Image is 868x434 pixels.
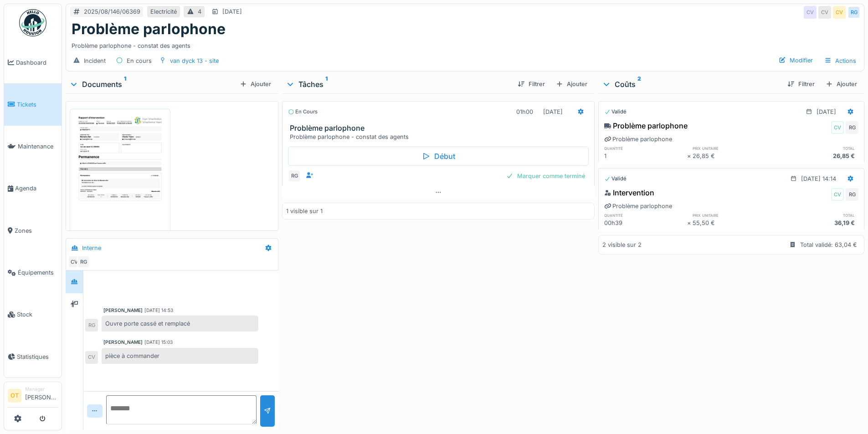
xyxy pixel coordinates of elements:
[69,79,236,90] div: Documents
[514,78,549,90] div: Filtrer
[103,307,143,314] div: [PERSON_NAME]
[543,107,563,116] div: [DATE]
[222,7,242,16] div: [DATE]
[17,352,58,361] span: Statistiques
[19,9,46,36] img: Badge_color-CXgf-gQk.svg
[817,107,836,116] div: [DATE]
[286,207,323,215] div: 1 visible sur 1
[847,6,860,19] div: RG
[800,240,857,249] div: Total validé: 63,04 €
[16,58,58,67] span: Dashboard
[820,54,860,67] div: Actions
[288,108,318,116] div: En cours
[84,7,140,16] div: 2025/08/146/06369
[17,310,58,319] span: Stock
[801,174,836,183] div: [DATE] 14:14
[144,307,173,314] div: [DATE] 14:53
[604,187,654,198] div: Intervention
[103,339,143,346] div: [PERSON_NAME]
[693,212,776,218] h6: prix unitaire
[18,268,58,277] span: Équipements
[503,170,589,182] div: Marquer comme terminé
[602,79,780,90] div: Coûts
[170,56,219,65] div: van dyck 13 - site
[846,121,858,134] div: RG
[784,78,818,90] div: Filtrer
[4,83,62,125] a: Tickets
[25,386,58,393] div: Manager
[127,56,152,65] div: En cours
[604,152,687,160] div: 1
[4,209,62,251] a: Zones
[516,107,533,116] div: 01h00
[776,219,858,227] div: 36,19 €
[102,316,258,332] div: Ouvre porte cassé et remplacé
[552,78,591,90] div: Ajouter
[822,78,861,90] div: Ajouter
[72,20,226,38] h1: Problème parlophone
[84,56,106,65] div: Incident
[72,111,168,247] img: nhveoooyz00oh6q135bezuwtnygh
[8,386,58,408] a: OT Manager[PERSON_NAME]
[25,386,58,405] li: [PERSON_NAME]
[4,251,62,293] a: Équipements
[831,121,844,134] div: CV
[604,212,687,218] h6: quantité
[776,145,858,151] h6: total
[85,351,98,364] div: CV
[288,169,301,182] div: RG
[144,339,173,346] div: [DATE] 15:03
[818,6,831,19] div: CV
[831,188,844,201] div: CV
[693,219,776,227] div: 55,50 €
[85,319,98,332] div: RG
[124,79,126,90] sup: 1
[15,226,58,235] span: Zones
[8,389,21,403] li: OT
[18,142,58,151] span: Maintenance
[4,41,62,83] a: Dashboard
[288,147,588,166] div: Début
[833,6,846,19] div: CV
[604,145,687,151] h6: quantité
[4,294,62,336] a: Stock
[604,219,687,227] div: 00h39
[17,100,58,109] span: Tickets
[604,135,672,143] div: Problème parlophone
[693,145,776,151] h6: prix unitaire
[4,126,62,168] a: Maintenance
[325,79,328,90] sup: 1
[776,152,858,160] div: 26,85 €
[604,120,688,131] div: Problème parlophone
[290,124,590,133] h3: Problème parlophone
[15,184,58,193] span: Agenda
[804,6,817,19] div: CV
[77,255,90,268] div: RG
[602,240,642,249] div: 2 visible sur 2
[693,152,776,160] div: 26,85 €
[604,202,672,210] div: Problème parlophone
[4,336,62,378] a: Statistiques
[4,168,62,209] a: Agenda
[604,175,627,183] div: Validé
[290,133,590,141] div: Problème parlophone - constat des agents
[198,7,201,16] div: 4
[846,188,858,201] div: RG
[687,219,693,227] div: ×
[102,348,258,364] div: pièce à commander
[775,54,817,66] div: Modifier
[286,79,510,90] div: Tâches
[150,7,177,16] div: Electricité
[687,152,693,160] div: ×
[68,255,81,268] div: CV
[604,108,627,116] div: Validé
[72,38,858,50] div: Problème parlophone - constat des agents
[82,244,101,252] div: Interne
[776,212,858,218] h6: total
[236,78,275,90] div: Ajouter
[637,79,641,90] sup: 2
